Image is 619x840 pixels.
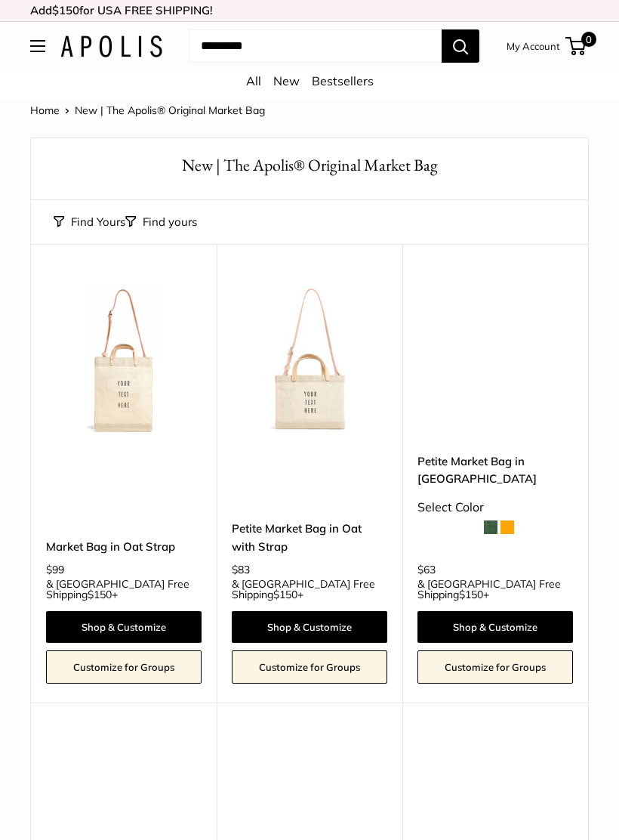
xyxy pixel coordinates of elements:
[232,563,250,576] span: $83
[417,563,436,576] span: $63
[125,212,197,233] button: Filter collection
[417,496,573,519] div: Select Color
[88,588,112,601] span: $150
[232,520,387,555] a: Petite Market Bag in Oat with Strap
[232,611,387,643] a: Shop & Customize
[46,282,202,437] img: Market Bag in Oat Strap
[60,36,162,57] img: Apolis
[30,40,45,52] button: Open menu
[232,579,387,600] span: & [GEOGRAPHIC_DATA] Free Shipping +
[273,588,297,601] span: $150
[30,100,265,120] nav: Breadcrumb
[246,73,261,88] a: All
[459,588,483,601] span: $150
[417,650,573,684] a: Customize for Groups
[417,452,573,488] a: Petite Market Bag in [GEOGRAPHIC_DATA]
[46,611,202,643] a: Shop & Customize
[54,212,125,233] button: Find Yours
[417,579,573,600] span: & [GEOGRAPHIC_DATA] Free Shipping +
[54,153,565,177] h1: New | The Apolis® Original Market Bag
[46,282,202,437] a: Market Bag in Oat StrapMarket Bag in Oat Strap
[52,3,79,17] span: $150
[442,29,479,63] button: Search
[507,37,560,55] a: My Account
[417,282,573,437] a: Petite Market Bag in OatPetite Market Bag in Oat
[567,37,586,55] a: 0
[46,650,202,684] a: Customize for Groups
[30,103,60,117] a: Home
[46,538,202,555] a: Market Bag in Oat Strap
[75,103,265,117] span: New | The Apolis® Original Market Bag
[312,73,374,88] a: Bestsellers
[46,579,202,600] span: & [GEOGRAPHIC_DATA] Free Shipping +
[189,29,442,63] input: Search...
[232,282,387,437] img: Petite Market Bag in Oat with Strap
[232,650,387,684] a: Customize for Groups
[232,282,387,437] a: Petite Market Bag in Oat with StrapPetite Market Bag in Oat with Strap
[273,73,300,88] a: New
[581,32,596,47] span: 0
[46,563,64,576] span: $99
[417,611,573,643] a: Shop & Customize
